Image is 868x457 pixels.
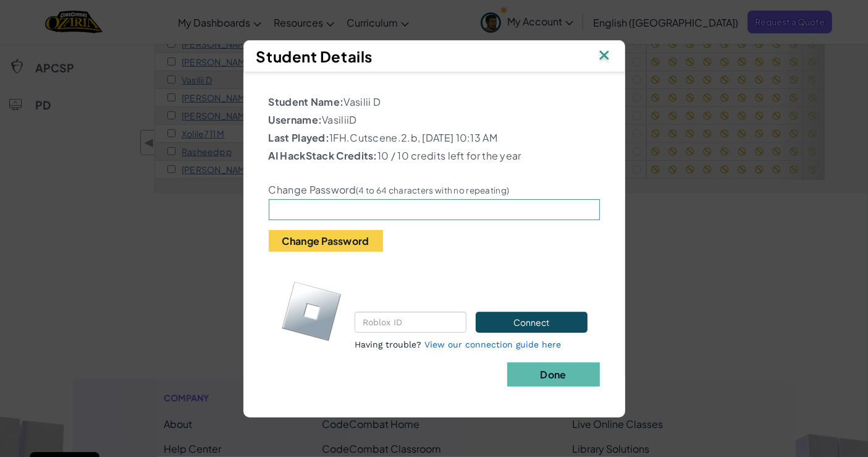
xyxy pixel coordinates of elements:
p: 1FH.Cutscene.2.b, [DATE] 10:13 AM [269,130,600,145]
b: Student Name: [269,95,344,108]
img: IconClose.svg [596,47,612,66]
span: Student Details [256,47,373,66]
b: AI HackStack Credits: [269,149,377,162]
p: VasiliiD [269,113,600,127]
b: Last Played: [269,131,330,144]
b: Username: [269,113,322,126]
p: 10 / 10 credits left for the year [269,148,600,163]
p: Vasilii D [269,95,600,109]
small: (4 to 64 characters with no repeating) [356,185,509,195]
label: Change Password [269,184,510,196]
